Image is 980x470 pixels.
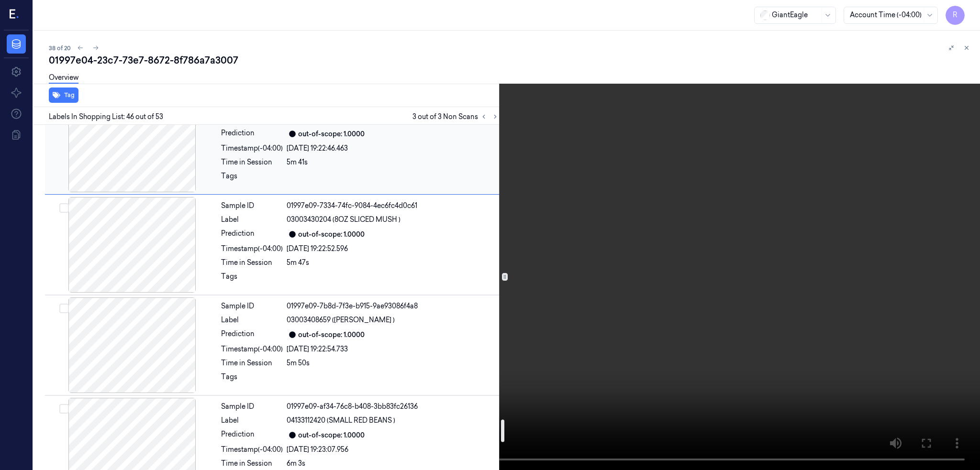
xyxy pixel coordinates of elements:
[287,258,499,268] div: 5m 47s
[287,143,499,153] div: [DATE] 19:22:46.463
[221,358,283,368] div: Time in Session
[221,244,283,254] div: Timestamp (-04:00)
[287,315,395,325] span: 03003408659 ([PERSON_NAME] )
[946,6,965,25] button: R
[287,402,499,412] div: 01997e09-af34-76c8-b408-3bb83fc26136
[221,459,283,469] div: Time in Session
[221,258,283,268] div: Time in Session
[221,143,283,153] div: Timestamp (-04:00)
[221,229,283,240] div: Prediction
[298,230,365,240] div: out-of-scope: 1.0000
[287,415,395,426] span: 04133112420 (SMALL RED BEANS )
[287,445,499,455] div: [DATE] 19:23:07.956
[49,87,78,103] button: Tag
[287,301,499,311] div: 01997e09-7b8d-7f3e-b915-9ae93086f4a8
[221,445,283,455] div: Timestamp (-04:00)
[221,344,283,354] div: Timestamp (-04:00)
[287,344,499,354] div: [DATE] 19:22:54.733
[298,129,365,139] div: out-of-scope: 1.0000
[287,215,401,225] span: 03003430204 (8OZ SLICED MUSH )
[59,203,69,213] button: Select row
[221,171,283,186] div: Tags
[221,128,283,140] div: Prediction
[287,244,499,254] div: [DATE] 19:22:52.596
[221,201,283,211] div: Sample ID
[412,111,501,122] span: 3 out of 3 Non Scans
[221,402,283,412] div: Sample ID
[221,157,283,167] div: Time in Session
[221,315,283,325] div: Label
[221,272,283,287] div: Tags
[298,430,365,440] div: out-of-scope: 1.0000
[59,304,69,313] button: Select row
[221,301,283,311] div: Sample ID
[49,54,972,67] div: 01997e04-23c7-73e7-8672-8f786a7a3007
[298,330,365,340] div: out-of-scope: 1.0000
[287,157,499,167] div: 5m 41s
[221,415,283,426] div: Label
[221,215,283,225] div: Label
[287,459,499,469] div: 6m 3s
[287,358,499,368] div: 5m 50s
[49,73,78,84] a: Overview
[49,44,71,52] span: 38 of 20
[287,201,499,211] div: 01997e09-7334-74fc-9084-4ec6fc4d0c61
[221,372,283,387] div: Tags
[59,404,69,414] button: Select row
[221,329,283,340] div: Prediction
[221,429,283,441] div: Prediction
[49,112,163,122] span: Labels In Shopping List: 46 out of 53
